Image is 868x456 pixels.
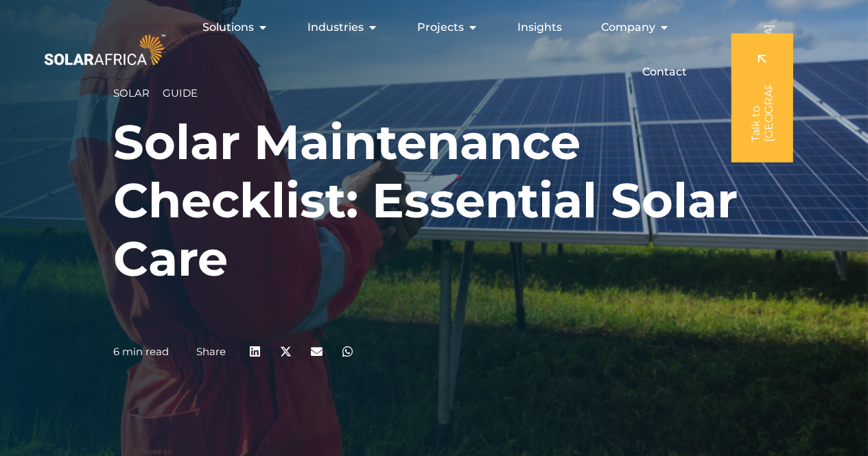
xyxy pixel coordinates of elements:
[196,345,226,358] a: Share
[301,336,332,367] div: Share on email
[270,336,301,367] div: Share on x-twitter
[307,19,364,36] span: Industries
[517,19,562,36] a: Insights
[601,19,655,36] span: Company
[113,346,169,358] p: 6 min read
[332,336,363,367] div: Share on whatsapp
[168,14,698,86] div: Menu Toggle
[202,19,254,36] span: Solutions
[417,19,464,36] span: Projects
[239,336,270,367] div: Share on linkedin
[642,64,687,80] a: Contact
[113,113,755,288] h1: Solar Maintenance Checklist: Essential Solar Care
[168,14,698,86] nav: Menu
